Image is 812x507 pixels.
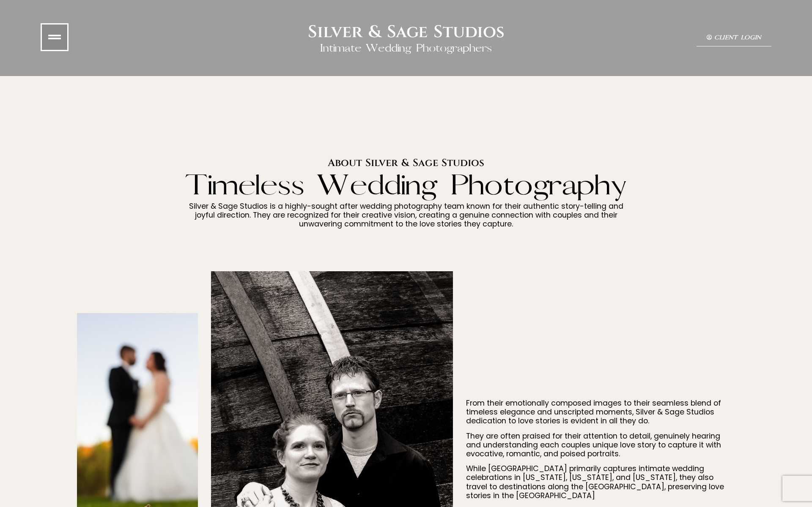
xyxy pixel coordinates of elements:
[41,157,771,169] h2: About Silver & Sage Studios
[697,30,771,46] a: Client Login
[466,463,724,500] span: While [GEOGRAPHIC_DATA] primarily captures intimate wedding celebrations in [US_STATE], [US_STATE...
[150,169,662,202] h2: Timeless Wedding Photography
[320,42,492,55] h2: Intimate Wedding Photographers
[308,22,505,42] h2: Silver & Sage Studios
[466,398,721,426] span: From their emotionally composed images to their seamless blend of timeless elegance and unscripte...
[189,201,623,229] span: Silver & Sage Studios is a highly-sought after wedding photography team known for their authentic...
[714,35,761,41] span: Client Login
[466,431,721,459] span: They are often praised for their attention to detail, genuinely hearing and understanding each co...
